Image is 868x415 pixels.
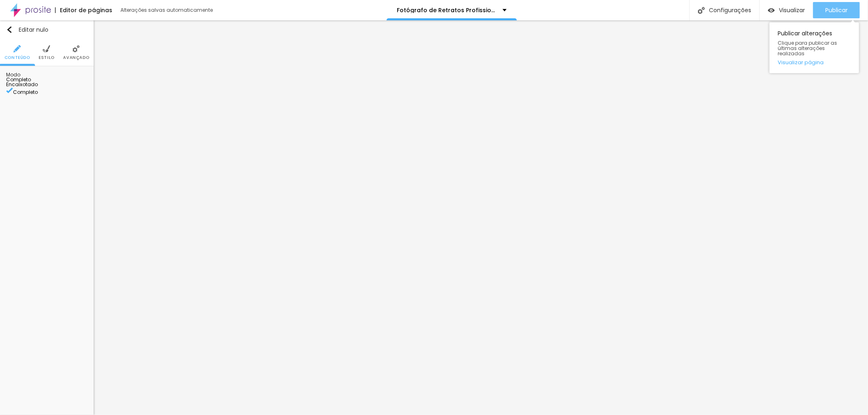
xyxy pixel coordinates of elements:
[72,45,80,52] img: Ícone
[6,26,13,33] img: Ícone
[60,6,112,14] font: Editor de páginas
[825,6,848,14] font: Publicar
[779,6,805,14] font: Visualizar
[698,7,705,14] img: Ícone
[778,60,851,65] a: Visualizar página
[778,59,824,66] font: Visualizar página
[13,89,38,96] font: Completo
[397,6,579,14] font: Fotógrafo de Retratos Profissionais na [GEOGRAPHIC_DATA]
[63,54,89,61] font: Avançado
[13,45,21,52] img: Ícone
[813,2,860,18] button: Publicar
[768,7,775,14] img: view-1.svg
[760,2,813,18] button: Visualizar
[19,26,48,34] font: Editar nulo
[39,54,55,61] font: Estilo
[6,87,13,94] img: Ícone
[709,6,751,14] font: Configurações
[6,76,31,83] font: Completo
[6,81,38,88] font: Encaixotado
[120,7,213,13] font: Alterações salvas automaticamente
[778,29,832,37] font: Publicar alterações
[94,20,868,415] iframe: Editor
[43,45,50,52] img: Ícone
[4,54,30,61] font: Conteúdo
[778,39,837,57] font: Clique para publicar as últimas alterações realizadas
[6,71,20,78] font: Modo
